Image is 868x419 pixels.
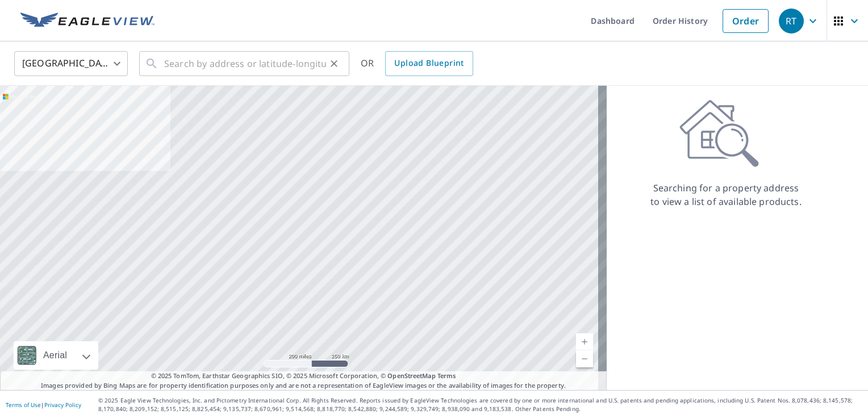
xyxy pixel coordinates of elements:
[576,350,593,367] a: Current Level 5, Zoom Out
[385,51,473,76] a: Upload Blueprint
[44,401,81,409] a: Privacy Policy
[723,9,769,33] a: Order
[326,56,342,72] button: Clear
[437,371,456,380] a: Terms
[387,371,435,380] a: OpenStreetMap
[14,48,128,79] div: [GEOGRAPHIC_DATA]
[650,181,802,208] p: Searching for a property address to view a list of available products.
[394,56,464,70] span: Upload Blueprint
[361,51,473,76] div: OR
[6,401,81,408] p: |
[98,396,862,413] p: © 2025 Eagle View Technologies, Inc. and Pictometry International Corp. All Rights Reserved. Repo...
[14,341,98,370] div: Aerial
[6,401,41,409] a: Terms of Use
[164,48,326,79] input: Search by address or latitude-longitude
[40,341,70,370] div: Aerial
[151,371,456,381] span: © 2025 TomTom, Earthstar Geographics SIO, © 2025 Microsoft Corporation, ©
[20,12,155,30] img: EV Logo
[576,333,593,350] a: Current Level 5, Zoom In
[779,9,804,33] div: RT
